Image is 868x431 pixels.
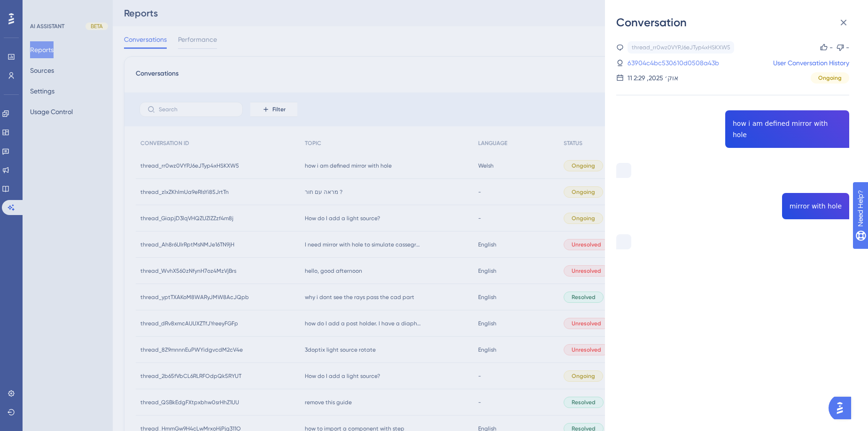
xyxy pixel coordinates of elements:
[829,42,833,53] div: -
[846,42,849,53] div: -
[616,15,857,30] div: Conversation
[632,44,730,51] div: thread_rr0wz0VYPJ6eJTyp4xHSKXW5
[818,74,842,82] span: Ongoing
[628,57,719,69] a: 63904c4bc530610d0508a43b
[829,394,857,422] iframe: UserGuiding AI Assistant Launcher
[773,57,849,69] a: User Conversation History
[628,72,678,84] div: 11 אוק׳ 2025, 2:29
[22,2,59,14] span: Need Help?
